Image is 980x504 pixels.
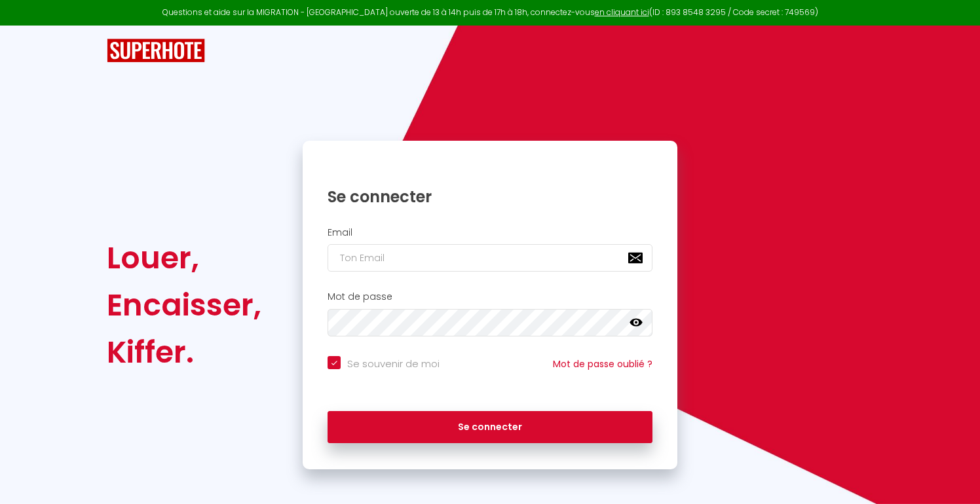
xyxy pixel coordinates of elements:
a: Mot de passe oublié ? [553,357,652,370]
h2: Mot de passe [328,291,652,302]
iframe: LiveChat chat widget [925,449,980,504]
div: Encaisser, [107,281,261,329]
h1: Se connecter [328,187,652,207]
a: en cliquant ici [595,7,649,18]
button: Se connecter [328,411,652,444]
div: Louer, [107,234,261,281]
img: SuperHote logo [107,39,205,63]
div: Kiffer. [107,329,261,376]
h2: Email [328,227,652,238]
input: Ton Email [328,244,652,272]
